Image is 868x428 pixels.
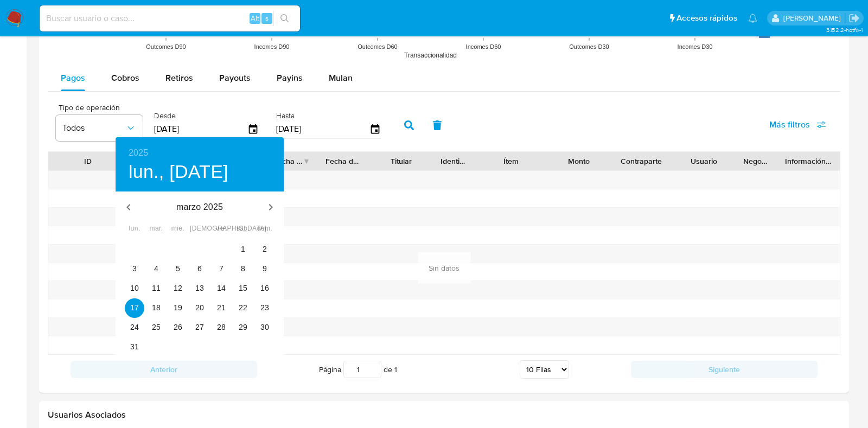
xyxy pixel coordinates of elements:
button: 16 [255,279,275,298]
p: 9 [263,263,267,274]
button: 6 [190,259,209,279]
button: 2025 [129,145,148,161]
p: 1 [241,244,245,254]
p: 29 [239,322,247,333]
button: 23 [255,298,275,318]
p: 2 [263,244,267,254]
p: 16 [260,283,269,293]
p: 6 [197,263,202,274]
button: 2 [255,240,275,259]
button: 28 [212,318,231,337]
span: mar. [146,223,166,234]
button: 20 [190,298,209,318]
p: 22 [239,302,247,313]
p: 10 [130,283,139,293]
span: vie. [212,223,231,234]
p: 3 [132,263,137,274]
button: 22 [233,298,253,318]
button: 9 [255,259,275,279]
button: 13 [190,279,209,298]
p: 12 [174,283,182,293]
p: 21 [217,302,226,313]
button: 21 [212,298,231,318]
button: 15 [233,279,253,298]
span: sáb. [233,223,253,234]
button: 17 [125,298,144,318]
p: 7 [219,263,224,274]
p: 11 [152,283,161,293]
button: 3 [125,259,144,279]
p: 15 [239,283,247,293]
button: 27 [190,318,209,337]
p: 26 [174,322,182,333]
button: 31 [125,337,144,357]
p: 25 [152,322,161,333]
p: 20 [195,302,204,313]
span: lun. [125,223,144,234]
button: 30 [255,318,275,337]
button: lun., [DATE] [129,161,228,183]
button: 18 [146,298,166,318]
p: 18 [152,302,161,313]
span: dom. [255,223,275,234]
p: 31 [130,341,139,352]
p: 30 [260,322,269,333]
button: 4 [146,259,166,279]
p: 24 [130,322,139,333]
span: mié. [168,223,188,234]
span: [DEMOGRAPHIC_DATA]. [190,223,209,234]
button: 29 [233,318,253,337]
button: 7 [212,259,231,279]
p: 19 [174,302,182,313]
p: 28 [217,322,226,333]
button: 12 [168,279,188,298]
p: 4 [154,263,158,274]
button: 5 [168,259,188,279]
p: 13 [195,283,204,293]
p: 5 [176,263,180,274]
p: marzo 2025 [142,201,258,214]
button: 11 [146,279,166,298]
p: 8 [241,263,245,274]
button: 26 [168,318,188,337]
p: 27 [195,322,204,333]
p: 23 [260,302,269,313]
button: 14 [212,279,231,298]
button: 8 [233,259,253,279]
button: 10 [125,279,144,298]
button: 1 [233,240,253,259]
button: 19 [168,298,188,318]
p: 17 [130,302,139,313]
button: 25 [146,318,166,337]
p: 14 [217,283,226,293]
button: 24 [125,318,144,337]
